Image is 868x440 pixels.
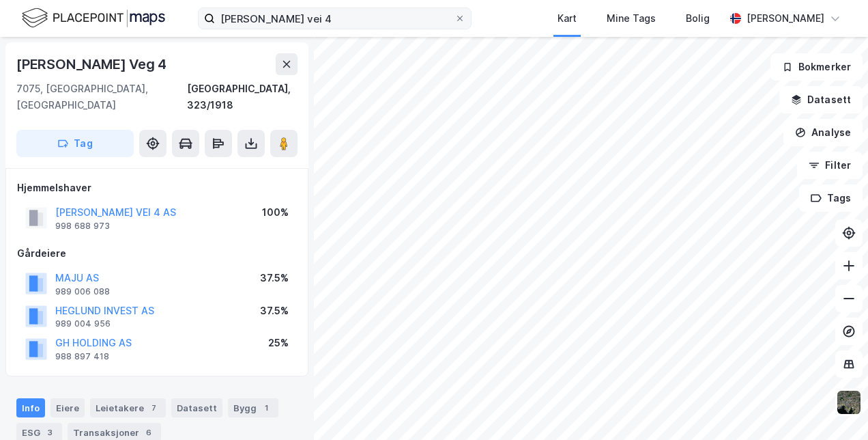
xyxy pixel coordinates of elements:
button: Tag [16,130,134,157]
div: Gårdeiere [17,245,297,262]
div: 3 [43,426,57,439]
div: Bolig [686,10,710,27]
img: logo.f888ab2527a4732fd821a326f86c7f29.svg [22,6,165,30]
div: Kontrollprogram for chat [800,374,868,440]
div: [GEOGRAPHIC_DATA], 323/1918 [187,81,298,113]
button: Filter [797,152,863,179]
div: 7075, [GEOGRAPHIC_DATA], [GEOGRAPHIC_DATA] [16,81,187,113]
button: Tags [799,184,863,212]
button: Analyse [783,119,863,146]
div: [PERSON_NAME] Veg 4 [16,53,169,75]
div: Kart [558,10,577,27]
div: 989 006 088 [55,286,110,297]
div: Eiere [50,398,85,417]
iframe: Chat Widget [800,374,868,440]
div: Leietakere [90,398,166,417]
div: Bygg [228,398,278,417]
div: 25% [268,335,289,351]
div: 6 [142,426,156,439]
input: Søk på adresse, matrikkel, gårdeiere, leietakere eller personer [215,8,454,29]
div: Info [16,398,45,417]
div: 1 [259,401,273,415]
div: 989 004 956 [55,318,111,329]
button: Datasett [779,86,863,113]
button: Bokmerker [770,53,863,81]
div: 37.5% [260,303,289,319]
div: 7 [147,401,160,415]
div: Hjemmelshaver [17,180,297,196]
div: [PERSON_NAME] [747,10,824,27]
div: 37.5% [260,270,289,286]
div: 100% [262,204,289,221]
div: Datasett [171,398,222,417]
div: 998 688 973 [55,221,110,232]
div: Mine Tags [607,10,656,27]
div: 988 897 418 [55,351,109,362]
